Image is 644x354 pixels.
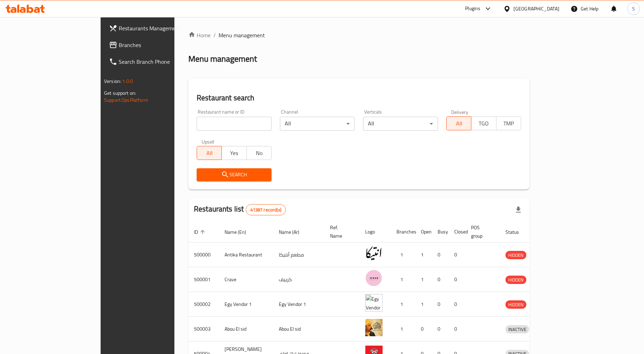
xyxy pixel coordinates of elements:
h2: Restaurant search [197,93,521,103]
span: Branches [119,41,203,49]
td: 0 [432,267,449,292]
span: Status [505,228,528,236]
button: All [446,116,471,130]
span: TGO [474,118,493,129]
span: HIDDEN [505,276,526,284]
span: All [449,118,469,129]
span: Get support on: [104,88,136,98]
button: Yes [221,146,246,160]
span: HIDDEN [505,301,526,309]
a: Branches [103,37,208,53]
span: Menu management [219,31,265,39]
td: 0 [449,317,465,341]
span: Name (En) [225,228,255,236]
td: 0 [449,292,465,317]
th: Branches [391,221,415,243]
th: Open [415,221,432,243]
td: Egy Vendor 1 [219,292,273,317]
span: All [200,148,219,158]
h2: Menu management [188,53,257,64]
span: Search [202,170,266,179]
span: Version: [104,77,121,86]
div: All [363,117,438,131]
span: Restaurants Management [119,24,203,32]
td: 0 [432,243,449,267]
div: HIDDEN [505,251,526,259]
div: All [280,117,355,131]
td: 1 [415,243,432,267]
th: Logo [360,221,391,243]
span: INACTIVE [505,325,529,333]
td: 1 [415,267,432,292]
td: 0 [415,317,432,341]
td: كرييف [273,267,324,292]
a: Search Branch Phone [103,53,208,70]
img: Abou El sid [365,319,383,336]
div: Total records count [246,204,286,215]
span: Ref. Name [330,223,351,240]
div: [GEOGRAPHIC_DATA] [513,5,559,13]
span: TMP [499,118,518,129]
td: 1 [391,267,415,292]
th: Closed [449,221,465,243]
img: Antika Restaurant [365,245,383,262]
td: 0 [432,317,449,341]
span: 1.0.0 [122,77,133,86]
span: No [250,148,269,158]
label: Upsell [202,139,214,144]
button: TMP [496,116,521,130]
td: Antika Restaurant [219,243,273,267]
img: Egy Vendor 1 [365,294,383,311]
td: 1 [391,317,415,341]
td: Abou El sid [219,317,273,341]
nav: breadcrumb [188,31,529,39]
td: 1 [391,243,415,267]
div: Export file [510,201,527,218]
img: Crave [365,269,383,287]
button: Search [197,168,272,181]
span: ID [194,228,207,236]
td: 0 [432,292,449,317]
th: Busy [432,221,449,243]
td: 0 [449,267,465,292]
span: POS group [471,223,492,240]
td: 1 [391,292,415,317]
td: مطعم أنتيكا [273,243,324,267]
button: TGO [471,116,496,130]
li: / [213,31,216,39]
span: Yes [225,148,244,158]
td: 0 [449,243,465,267]
div: Plugins [465,5,480,13]
span: 41387 record(s) [246,207,285,213]
a: Support.OpsPlatform [104,95,148,105]
button: All [197,146,222,160]
button: No [246,146,272,160]
td: Egy Vendor 1 [273,292,324,317]
a: Restaurants Management [103,20,208,37]
input: Search for restaurant name or ID.. [197,117,272,131]
td: 1 [415,292,432,317]
span: Search Branch Phone [119,57,203,66]
td: Crave [219,267,273,292]
div: INACTIVE [505,325,529,333]
span: HIDDEN [505,251,526,259]
td: Abou El sid [273,317,324,341]
h2: Restaurants list [194,204,286,215]
span: S [632,5,635,13]
label: Delivery [451,109,469,114]
span: Name (Ar) [279,228,308,236]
